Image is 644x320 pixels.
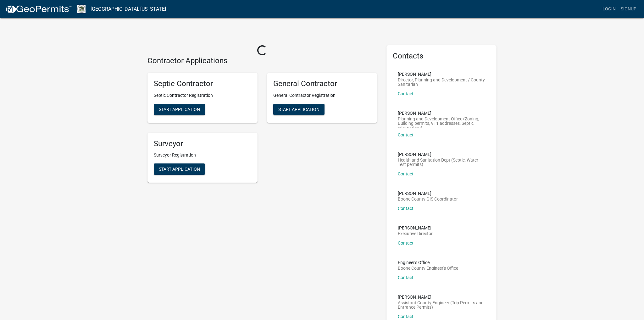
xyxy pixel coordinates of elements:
[398,197,458,201] p: Boone County GIS Coordinator
[273,104,325,115] button: Start Application
[398,152,485,157] p: [PERSON_NAME]
[398,91,414,96] a: Contact
[273,79,371,88] h5: General Contractor
[159,167,200,172] span: Start Application
[147,56,377,65] h4: Contractor Applications
[398,117,485,128] p: Planning and Development Office (Zoning, Building permits, 911 addresses, Septic information)
[398,314,414,319] a: Contact
[398,301,485,309] p: Assistant County Engineer (Trip Permits and Entrance Permits)
[398,266,458,270] p: Boone County Engineer's Office
[398,78,485,86] p: Director, Planning and Development / County Sanitarian
[398,158,485,167] p: Health and Sanitation Dept (Septic, Water Test permits)
[154,104,205,115] button: Start Application
[154,139,251,148] h5: Surveyor
[398,111,485,115] p: [PERSON_NAME]
[77,5,86,13] img: Boone County, Iowa
[154,152,251,158] p: Surveyor Registration
[154,79,251,88] h5: Septic Contractor
[398,226,433,230] p: [PERSON_NAME]
[398,295,485,299] p: [PERSON_NAME]
[159,107,200,112] span: Start Application
[398,132,414,137] a: Contact
[393,52,490,61] h5: Contacts
[600,3,618,15] a: Login
[154,92,251,99] p: Septic Contractor Registration
[398,231,433,236] p: Executive Director
[398,206,414,211] a: Contact
[273,92,371,99] p: General Contractor Registration
[398,275,414,280] a: Contact
[398,171,414,176] a: Contact
[398,191,458,196] p: [PERSON_NAME]
[91,4,166,14] a: [GEOGRAPHIC_DATA], [US_STATE]
[147,56,377,188] wm-workflow-list-section: Contractor Applications
[618,3,639,15] a: Signup
[398,260,458,265] p: Engineer's Office
[398,240,414,246] a: Contact
[154,163,205,175] button: Start Application
[278,107,319,112] span: Start Application
[398,72,485,76] p: [PERSON_NAME]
